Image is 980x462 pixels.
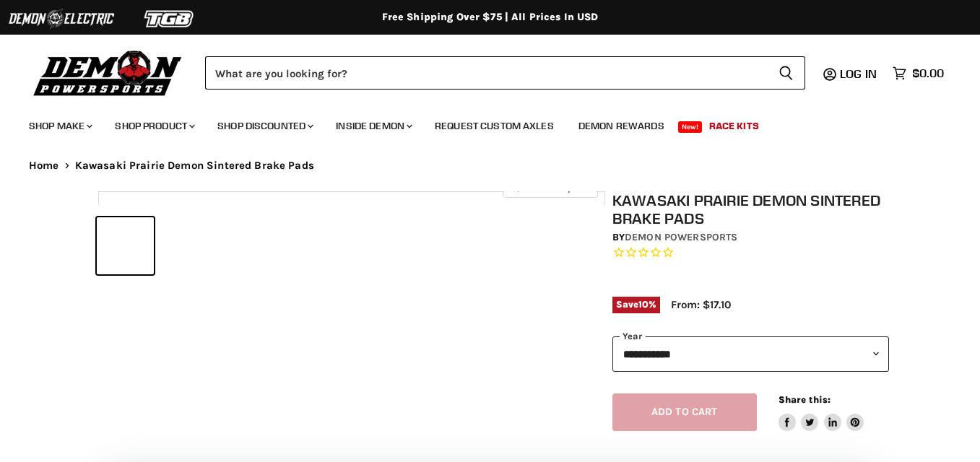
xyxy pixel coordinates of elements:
[912,66,944,80] span: $0.00
[510,182,590,193] span: Click to expand
[612,297,660,313] span: Save %
[612,336,889,372] select: year
[638,299,649,310] span: 10
[612,245,889,261] span: Rated 0.0 out of 5 stars 0 reviews
[7,5,116,32] img: Demon Electric Logo 2
[207,111,322,141] a: Shop Discounted
[325,111,421,141] a: Inside Demon
[840,66,877,81] span: Log in
[698,111,770,141] a: Race Kits
[18,105,940,141] ul: Main menu
[29,160,59,172] a: Home
[612,191,889,227] h1: Kawasaki Prairie Demon Sintered Brake Pads
[116,5,224,32] img: TGB Logo 2
[220,217,277,274] button: Kawasaki Prairie Demon Sintered Brake Pads thumbnail
[75,160,314,172] span: Kawasaki Prairie Demon Sintered Brake Pads
[612,230,889,245] div: by
[29,47,187,98] img: Demon Powersports
[424,111,565,141] a: Request Custom Axles
[97,217,154,274] button: Kawasaki Prairie Demon Sintered Brake Pads thumbnail
[568,111,675,141] a: Demon Rewards
[767,56,805,90] button: Search
[833,67,885,80] a: Log in
[678,121,703,133] span: New!
[671,298,731,311] span: From: $17.10
[625,231,737,243] a: Demon Powersports
[779,394,831,405] span: Share this:
[205,56,805,90] form: Product
[18,111,101,141] a: Shop Make
[205,56,767,90] input: Search
[779,393,864,432] aside: Share this:
[158,217,215,274] button: Kawasaki Prairie Demon Sintered Brake Pads thumbnail
[104,111,204,141] a: Shop Product
[885,63,951,84] a: $0.00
